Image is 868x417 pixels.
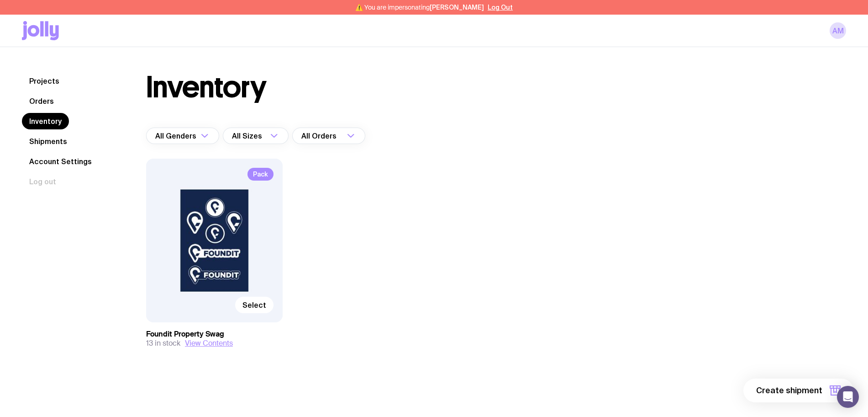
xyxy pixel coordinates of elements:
[830,22,846,39] a: AM
[22,93,61,109] a: Orders
[232,128,264,144] span: All Sizes
[22,173,63,190] button: Log out
[837,386,859,408] div: Open Intercom Messenger
[743,379,853,402] button: Create shipment
[22,113,69,129] a: Inventory
[146,73,266,102] h1: Inventory
[146,128,219,144] div: Search for option
[756,385,822,396] span: Create shipment
[338,128,344,144] input: Search for option
[22,73,67,89] a: Projects
[247,168,274,181] span: Pack
[22,153,99,170] a: Account Settings
[146,339,180,348] span: 13 in stock
[223,128,289,144] div: Search for option
[301,128,338,144] span: All Orders
[155,128,198,144] span: All Genders
[22,133,74,150] a: Shipments
[355,4,484,11] span: ⚠️ You are impersonating
[292,128,365,144] div: Search for option
[430,4,484,11] span: [PERSON_NAME]
[488,4,513,11] button: Log Out
[185,339,233,348] button: View Contents
[242,300,266,310] span: Select
[146,330,283,339] h3: Foundit Property Swag
[264,128,268,144] input: Search for option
